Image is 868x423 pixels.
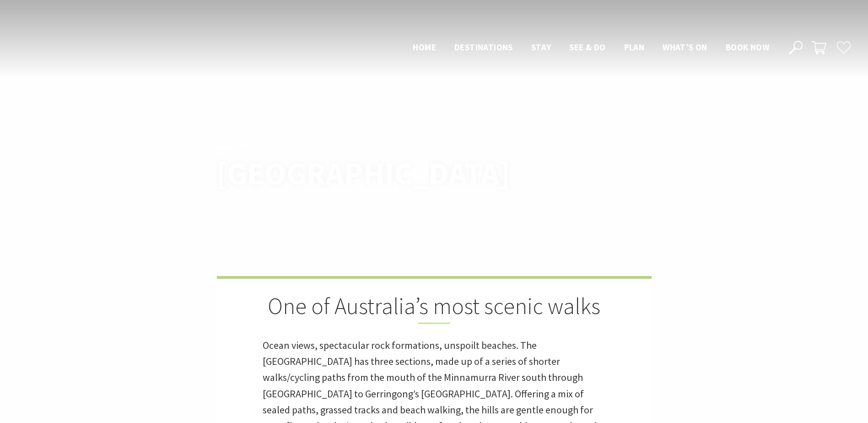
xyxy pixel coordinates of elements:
[404,40,778,55] nav: Main Menu
[216,156,474,191] h1: [GEOGRAPHIC_DATA]
[263,293,606,324] h2: One of Australia’s most scenic walks
[413,42,436,53] span: Home
[454,42,513,53] span: Destinations
[726,42,769,53] span: Book now
[624,42,645,53] span: Plan
[531,42,551,53] span: Stay
[663,42,707,53] span: What’s On
[569,42,605,53] span: See & Do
